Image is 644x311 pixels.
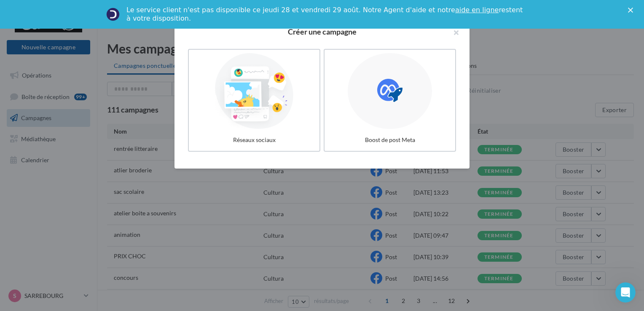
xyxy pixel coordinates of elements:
iframe: Intercom live chat [615,282,636,303]
img: Profile image for Service-Client [106,8,120,21]
h2: Créer une campagne [188,28,456,35]
div: Boost de post Meta [328,132,452,147]
div: Le service client n'est pas disponible ce jeudi 28 et vendredi 29 août. Notre Agent d'aide et not... [126,6,524,23]
div: Réseaux sociaux [192,132,316,147]
a: aide en ligne [455,6,499,14]
div: Fermer [628,8,636,13]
